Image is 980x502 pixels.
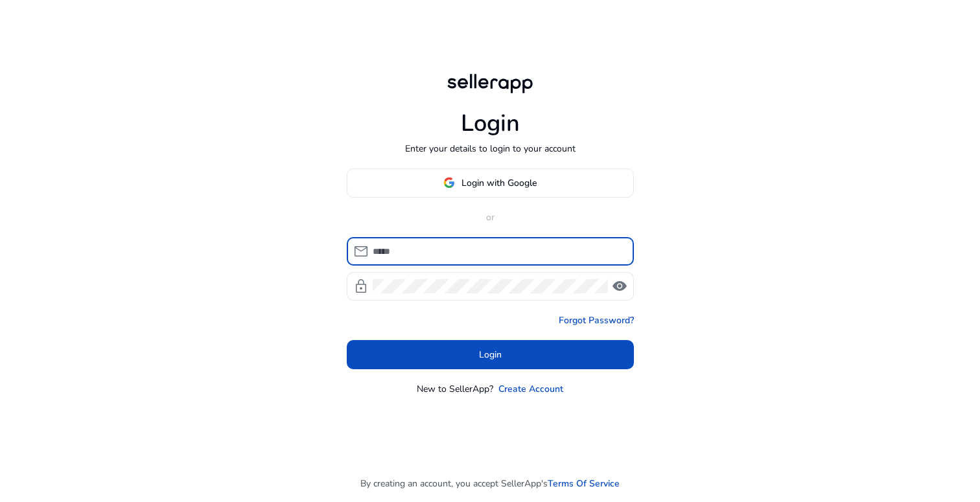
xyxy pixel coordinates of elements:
a: Forgot Password? [559,314,634,327]
span: Login [479,348,502,361]
p: New to SellerApp? [417,382,493,396]
h1: Login [461,109,520,137]
span: lock [353,279,369,294]
span: mail [353,244,369,259]
button: Login [347,340,634,369]
img: google-logo.svg [443,177,455,188]
a: Create Account [498,382,563,396]
a: Terms Of Service [548,477,620,490]
span: visibility [612,279,627,294]
span: Login with Google [461,176,537,190]
p: or [347,211,634,224]
button: Login with Google [347,168,634,198]
p: Enter your details to login to your account [405,142,576,155]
